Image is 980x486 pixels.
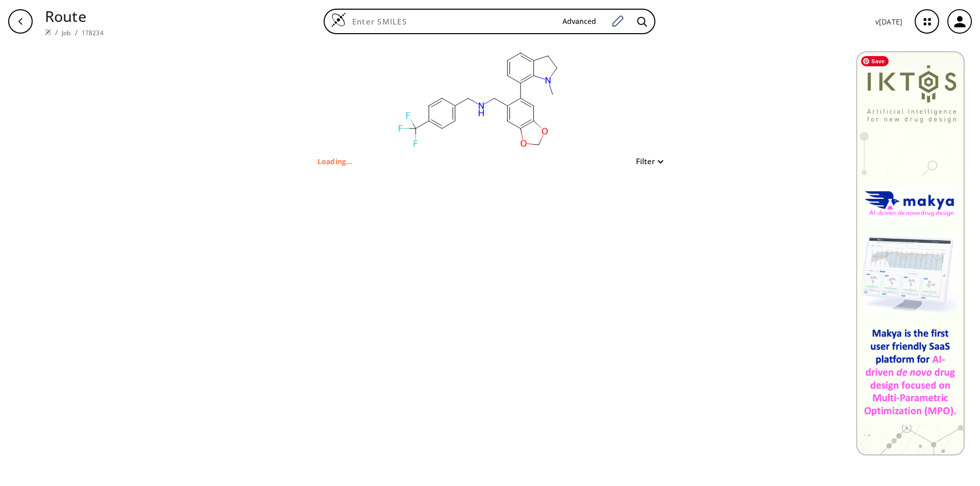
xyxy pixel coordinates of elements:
li: / [75,27,78,38]
input: Enter SMILES [346,16,554,27]
a: 178234 [82,29,104,37]
span: Save [861,56,889,66]
button: Filter [630,158,663,165]
a: Job [62,29,70,37]
li: / [55,27,58,38]
p: Loading... [317,156,353,167]
img: Logo Spaya [331,12,346,28]
img: Banner [856,51,965,455]
img: Spaya logo [45,29,51,35]
svg: CN(CC1)C(C1=CC=C2)=C2C3=CC4=C(OCO4)C=C3CNCC5=CC=C(C(F)(F)F)C=C5 [377,43,581,155]
p: v [DATE] [875,16,902,27]
p: Route [45,5,104,27]
button: Advanced [554,12,604,31]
